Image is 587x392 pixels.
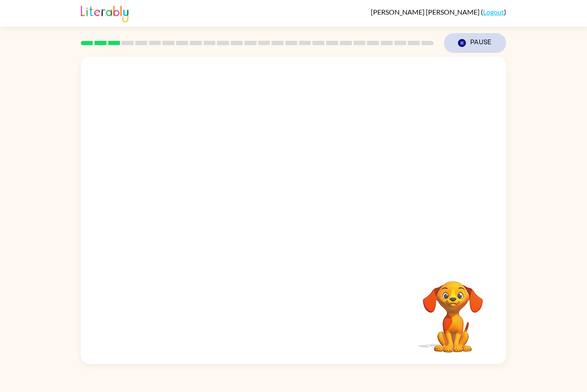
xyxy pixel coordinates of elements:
span: [PERSON_NAME] [PERSON_NAME] [371,8,481,16]
div: ( ) [371,8,506,16]
img: Literably [81,3,128,22]
button: Pause [444,33,506,53]
a: Logout [483,8,504,16]
video: Your browser must support playing .mp4 files to use Literably. Please try using another browser. [410,268,496,354]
